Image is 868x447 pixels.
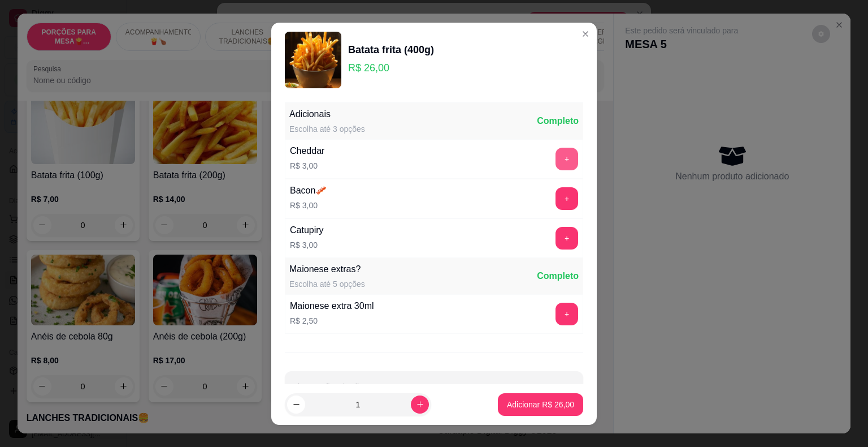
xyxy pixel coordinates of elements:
[507,399,574,410] p: Adicionar R$ 26,00
[290,315,374,326] p: R$ 2,50
[290,160,324,171] p: R$ 3,00
[290,144,324,158] div: Cheddar
[289,263,365,276] div: Maionese extras?
[555,187,578,210] button: add
[555,303,578,325] button: add
[290,200,327,211] p: R$ 3,00
[348,60,434,76] p: R$ 26,00
[289,278,365,290] div: Escolha até 5 opções
[290,223,324,237] div: Catupiry
[411,396,429,414] button: increase-product-quantity
[537,269,579,283] div: Completo
[498,393,583,416] button: Adicionar R$ 26,00
[576,25,594,43] button: Close
[287,396,305,414] button: decrease-product-quantity
[348,42,434,58] div: Batata frita (400g)
[555,227,578,250] button: add
[290,184,327,197] div: Bacon🥓
[537,114,579,128] div: Completo
[290,299,374,313] div: Maionese extra 30ml
[289,123,365,135] div: Escolha até 3 opções
[290,239,324,251] p: R$ 3,00
[555,148,578,170] button: add
[285,32,341,88] img: product-image
[289,108,365,121] div: Adicionais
